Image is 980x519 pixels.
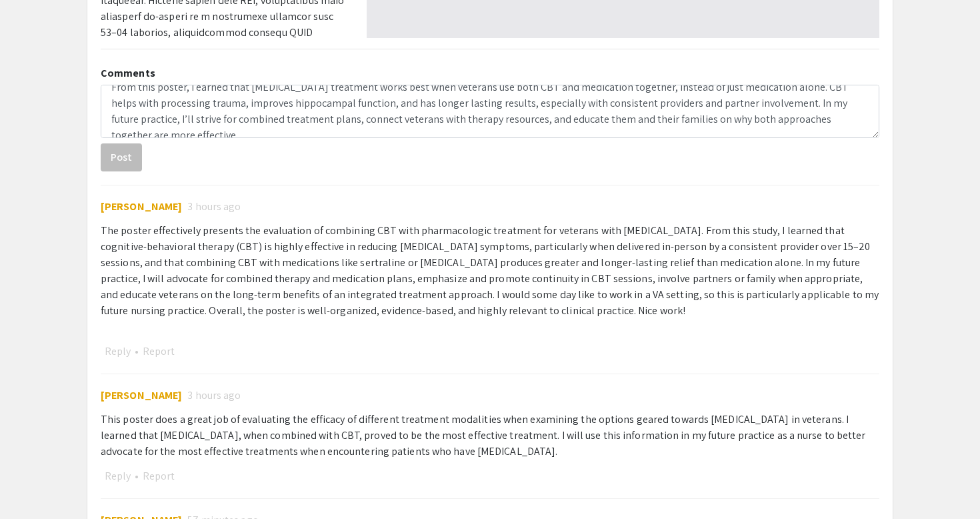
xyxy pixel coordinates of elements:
[101,468,135,485] button: Reply
[101,67,879,79] h2: Comments
[101,343,879,360] div: •
[187,199,241,215] span: 3 hours ago
[101,143,142,171] button: Post
[10,459,57,509] iframe: Chat
[101,199,182,213] span: [PERSON_NAME]
[101,412,879,460] div: This poster does a great job of evaluating the efficacy of different treatment modalities when ex...
[101,468,879,485] div: •
[101,388,182,402] span: [PERSON_NAME]
[139,343,179,360] button: Report
[187,388,241,404] span: 3 hours ago
[101,343,135,360] button: Reply
[139,468,179,485] button: Report
[101,223,879,335] div: The poster effectively presents the evaluation of combining CBT with pharmacologic treatment for ...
